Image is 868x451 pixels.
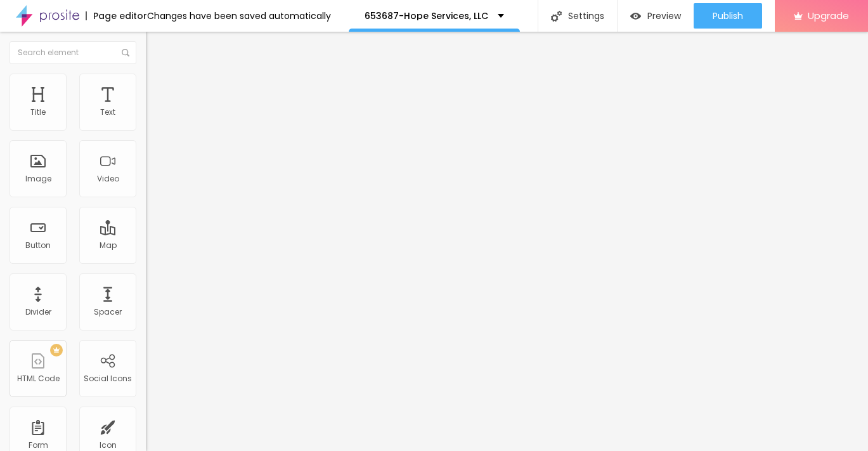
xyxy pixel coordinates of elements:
div: Image [25,174,51,183]
div: Button [25,241,51,250]
div: Icon [100,441,117,450]
div: Title [30,108,46,117]
div: Text [100,108,115,117]
span: Upgrade [808,10,849,21]
div: Video [97,174,119,183]
div: Map [100,241,117,250]
div: Spacer [94,308,122,317]
span: Publish [713,11,743,21]
p: 653687-Hope Services, LLC [365,11,488,20]
div: Changes have been saved automatically [147,11,331,20]
img: view-1.svg [630,11,641,22]
div: Form [29,441,48,450]
img: Icone [551,11,562,22]
button: Publish [694,3,762,29]
iframe: Editor [146,32,868,451]
div: Page editor [86,11,147,20]
input: Search element [10,41,136,64]
span: Preview [647,11,681,21]
div: Social Icons [84,374,132,383]
button: Preview [618,3,694,29]
img: Icone [122,49,129,56]
div: Divider [25,308,51,317]
div: HTML Code [17,374,60,383]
